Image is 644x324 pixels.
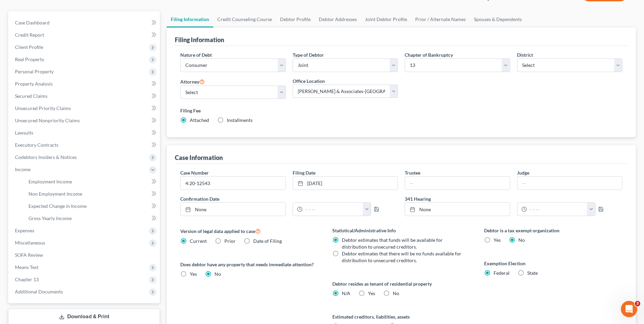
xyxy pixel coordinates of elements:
[180,107,622,114] label: Filing Fee
[10,127,160,139] a: Lawsuits
[517,177,622,190] input: --
[224,238,236,244] span: Prior
[175,154,223,162] div: Case Information
[180,261,318,268] label: Does debtor have any property that needs immediate attention?
[332,280,471,287] label: Debtor resides as tenant of residential property
[517,51,533,58] label: District
[23,188,160,200] a: Non Employment Income
[213,11,276,28] a: Credit Counseling Course
[180,169,209,176] label: Case Number
[180,51,212,58] label: Nature of Debt
[302,203,363,216] input: -- : --
[10,114,160,127] a: Unsecured Nonpriority Claims
[405,169,420,176] label: Trustee
[23,176,160,188] a: Employment Income
[15,93,48,99] span: Secured Claims
[405,177,510,190] input: --
[167,11,213,28] a: Filing Information
[470,11,526,28] a: Spouses & Dependents
[15,56,44,62] span: Real Property
[15,118,80,123] span: Unsecured Nonpriority Claims
[175,36,224,44] div: Filing Information
[10,139,160,151] a: Executory Contracts
[15,154,77,160] span: Codebtors Insiders & Notices
[517,169,529,176] label: Judge
[276,11,315,28] a: Debtor Profile
[15,166,31,172] span: Income
[342,290,350,296] span: N/A
[393,290,399,296] span: No
[361,11,411,28] a: Joint Debtor Profile
[15,252,43,258] span: SOFA Review
[181,177,285,190] input: Enter case number...
[315,11,361,28] a: Debtor Addresses
[190,238,207,244] span: Current
[405,51,453,58] label: Chapter of Bankruptcy
[342,237,443,250] span: Debtor estimates that funds will be available for distribution to unsecured creditors.
[484,227,622,234] label: Debtor is a tax exempt organization
[401,195,626,202] label: 341 Hearing
[15,264,38,270] span: Means Test
[253,238,282,244] span: Date of Filing
[15,69,54,74] span: Personal Property
[332,227,471,234] label: Statistical/Administrative Info
[527,270,538,276] span: State
[621,301,637,317] iframe: Intercom live chat
[15,20,50,25] span: Case Dashboard
[181,203,285,216] a: None
[405,203,510,216] a: None
[332,313,471,320] label: Estimated creditors, liabilities, assets
[635,301,640,306] span: 3
[10,102,160,114] a: Unsecured Priority Claims
[368,290,375,296] span: Yes
[29,191,82,197] span: Non Employment Income
[10,78,160,90] a: Property Analysis
[180,227,318,235] label: Version of legal data applied to case
[23,212,160,224] a: Gross Yearly Income
[10,249,160,261] a: SOFA Review
[23,200,160,212] a: Expected Change in Income
[180,77,205,86] label: Attorney
[29,179,72,184] span: Employment Income
[15,240,45,246] span: Miscellaneous
[29,203,87,209] span: Expected Change in Income
[15,44,43,50] span: Client Profile
[15,289,63,294] span: Additional Documents
[15,105,71,111] span: Unsecured Priority Claims
[29,215,72,221] span: Gross Yearly Income
[15,228,34,233] span: Expenses
[293,77,325,85] label: Office Location
[15,32,44,38] span: Credit Report
[293,169,315,176] label: Filing Date
[10,29,160,41] a: Credit Report
[10,17,160,29] a: Case Dashboard
[190,271,197,277] span: Yes
[190,117,209,123] span: Attached
[293,51,324,58] label: Type of Debtor
[227,117,253,123] span: Installments
[15,142,58,148] span: Executory Contracts
[215,271,221,277] span: No
[293,177,398,190] a: [DATE]
[494,237,501,243] span: Yes
[15,130,33,136] span: Lawsuits
[15,81,53,87] span: Property Analysis
[484,260,622,267] label: Exemption Election
[177,195,401,202] label: Confirmation Date
[342,251,461,263] span: Debtor estimates that there will be no funds available for distribution to unsecured creditors.
[10,90,160,102] a: Secured Claims
[494,270,510,276] span: Federal
[15,276,39,282] span: Chapter 13
[527,203,588,216] input: -- : --
[518,237,525,243] span: No
[411,11,470,28] a: Prior / Alternate Names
